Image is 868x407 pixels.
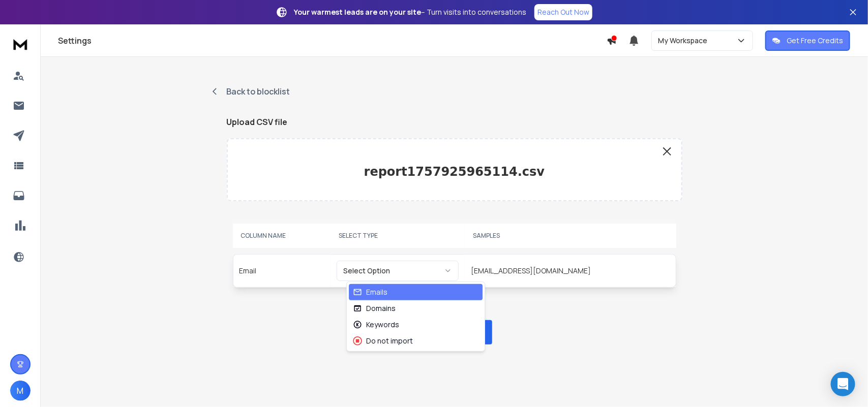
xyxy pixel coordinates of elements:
div: Open Intercom Messenger [831,372,855,396]
p: report1757925965114.csv [236,164,673,180]
div: Keywords [353,320,399,330]
th: COLUMN NAME [233,224,331,248]
span: M [10,381,31,401]
th: SELECT TYPE [331,224,465,248]
div: Emails [353,287,387,297]
div: Do not import [353,336,413,346]
p: My Workspace [658,36,711,46]
th: SAMPLES [465,224,676,248]
strong: Your warmest leads are on your site [294,7,421,17]
td: Email [233,254,331,288]
td: [EMAIL_ADDRESS][DOMAIN_NAME] [465,254,676,288]
p: Reach Out Now [537,7,589,17]
p: Back to blocklist [227,85,290,98]
h1: Upload CSV file [227,116,682,128]
p: – Turn visits into conversations [294,7,526,17]
p: Get Free Credits [787,36,843,46]
button: Select Option [337,261,459,281]
img: logo [10,35,31,53]
h1: Settings [58,35,607,47]
div: Domains [353,303,396,314]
